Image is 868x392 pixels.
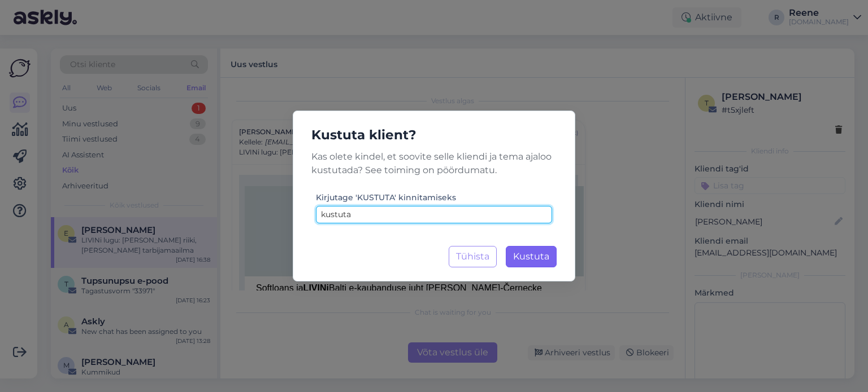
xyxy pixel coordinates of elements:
label: Kirjutage 'KUSTUTA' kinnitamiseks [316,192,456,204]
button: Kustuta [506,246,557,267]
p: Kas olete kindel, et soovite selle kliendi ja tema ajaloo kustutada? See toiming on pöördumatu. [302,150,566,177]
h5: Kustuta klient? [302,125,566,146]
span: Kustuta [513,251,549,262]
button: Tühista [449,246,497,267]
